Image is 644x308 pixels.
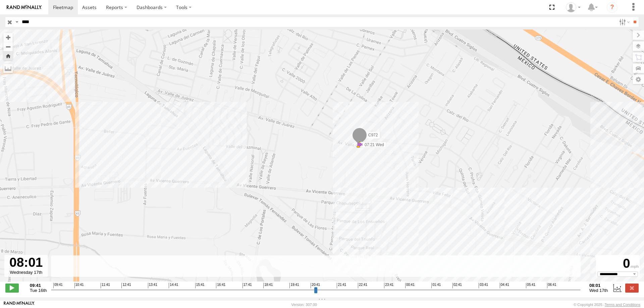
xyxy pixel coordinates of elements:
[607,2,618,13] i: ?
[547,283,556,288] span: 06:41
[7,5,42,10] img: rand-logo.svg
[3,33,13,42] button: Zoom in
[405,283,415,288] span: 00:41
[121,283,131,288] span: 12:41
[384,283,393,288] span: 23:41
[605,303,640,307] a: Terms and Conditions
[243,283,252,288] span: 17:41
[311,283,320,288] span: 20:41
[5,284,19,292] label: Play/Stop
[30,283,47,288] strong: 09:41
[358,283,367,288] span: 22:41
[14,17,19,27] label: Search Query
[589,283,608,288] strong: 08:01
[574,303,640,307] div: © Copyright 2025 -
[289,283,299,288] span: 19:41
[337,283,346,288] span: 21:41
[195,283,205,288] span: 15:41
[53,283,63,288] span: 09:41
[169,283,178,288] span: 14:41
[589,288,608,293] span: Wed 17th Sep 2025
[30,288,47,293] span: Tue 16th Sep 2025
[625,284,639,292] label: Close
[616,17,631,27] label: Search Filter Options
[431,283,441,288] span: 01:41
[74,283,84,288] span: 10:41
[4,301,35,308] a: Visit our Website
[3,42,13,51] button: Zoom out
[500,283,509,288] span: 04:41
[216,283,225,288] span: 16:41
[148,283,157,288] span: 13:41
[101,283,110,288] span: 11:41
[3,64,13,73] label: Measure
[597,256,639,271] div: 0
[3,51,13,60] button: Zoom Home
[452,283,462,288] span: 02:41
[479,283,488,288] span: 03:41
[368,133,378,137] span: C972
[263,283,273,288] span: 18:41
[633,75,644,84] label: Map Settings
[526,283,535,288] span: 05:41
[563,2,583,12] div: MANUEL HERNANDEZ
[291,303,317,307] div: Version: 307.00
[360,142,386,148] label: 07:21 Wed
